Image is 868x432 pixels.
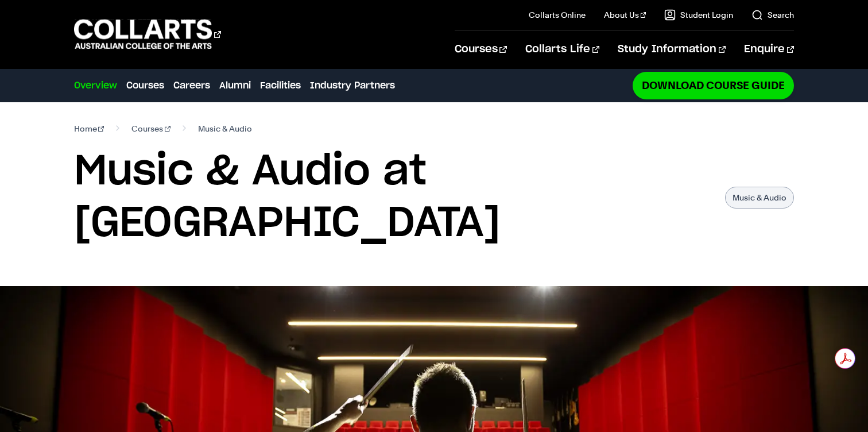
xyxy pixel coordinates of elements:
[529,9,586,21] a: Collarts Online
[455,30,507,68] a: Courses
[131,121,170,137] a: Courses
[173,79,210,92] a: Careers
[126,79,164,92] a: Courses
[633,72,794,99] a: Download Course Guide
[74,18,221,51] div: Go to homepage
[751,9,794,21] a: Search
[664,9,733,21] a: Student Login
[725,187,794,209] p: Music & Audio
[198,121,252,137] span: Music & Audio
[74,146,714,249] h1: Music & Audio at [GEOGRAPHIC_DATA]
[74,121,104,137] a: Home
[618,30,726,68] a: Study Information
[219,79,251,92] a: Alumni
[604,9,646,21] a: About Us
[525,30,599,68] a: Collarts Life
[74,79,117,92] a: Overview
[260,79,301,92] a: Facilities
[310,79,395,92] a: Industry Partners
[744,30,794,68] a: Enquire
